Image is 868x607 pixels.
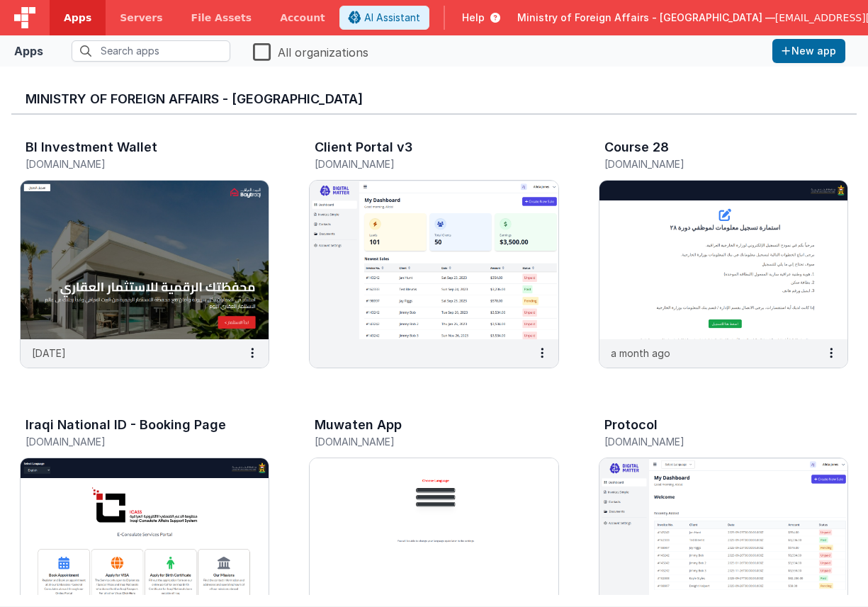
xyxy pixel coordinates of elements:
[26,436,234,447] h5: [DOMAIN_NAME]
[604,159,813,169] h5: [DOMAIN_NAME]
[517,11,775,25] span: Ministry of Foreign Affairs - [GEOGRAPHIC_DATA] —
[26,159,234,169] h5: [DOMAIN_NAME]
[339,6,429,30] button: AI Assistant
[120,11,162,25] span: Servers
[191,11,252,25] span: File Assets
[64,11,91,25] span: Apps
[253,41,368,61] label: All organizations
[604,140,669,154] h3: Course 28
[14,42,43,59] div: Apps
[72,40,230,62] input: Search apps
[772,39,845,63] button: New app
[364,11,420,25] span: AI Assistant
[315,140,412,154] h3: Client Portal v3
[604,436,813,447] h5: [DOMAIN_NAME]
[26,418,226,432] h3: Iraqi National ID - Booking Page
[32,346,66,361] p: [DATE]
[26,140,157,154] h3: BI Investment Wallet
[315,436,523,447] h5: [DOMAIN_NAME]
[315,418,402,432] h3: Muwaten App
[611,346,670,361] p: a month ago
[315,159,523,169] h5: [DOMAIN_NAME]
[462,11,485,25] span: Help
[26,92,842,106] h3: Ministry of Foreign Affairs - [GEOGRAPHIC_DATA]
[604,418,658,432] h3: Protocol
